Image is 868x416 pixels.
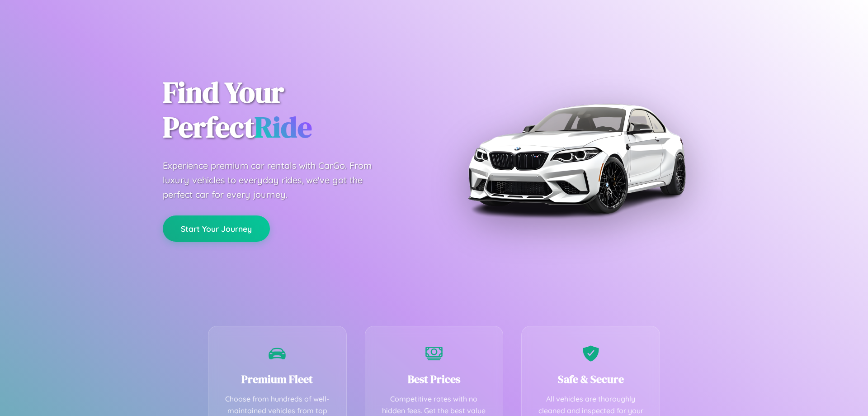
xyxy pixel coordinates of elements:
[163,215,270,242] button: Start Your Journey
[535,372,646,387] h3: Safe & Secure
[222,372,333,387] h3: Premium Fleet
[379,372,490,387] h3: Best Prices
[163,75,420,145] h1: Find Your Perfect
[163,158,389,202] p: Experience premium car rentals with CarGo. From luxury vehicles to everyday rides, we've got the ...
[463,45,689,272] img: Premium BMW car rental vehicle
[255,107,312,147] span: Ride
